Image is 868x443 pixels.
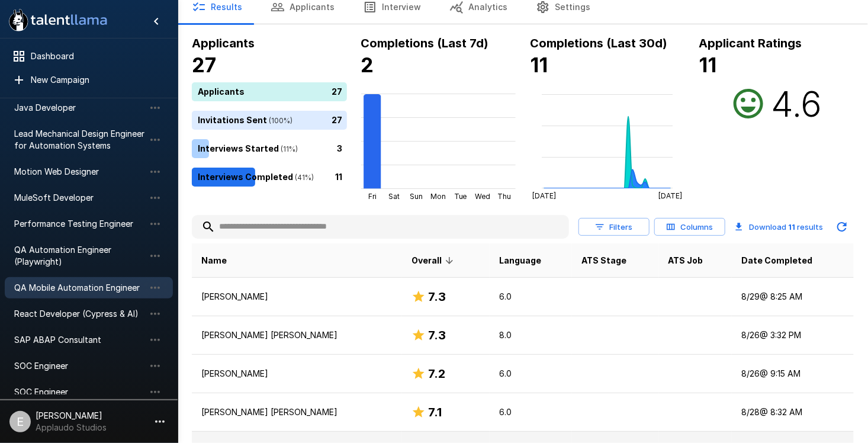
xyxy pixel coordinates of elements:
p: 6.0 [499,406,563,418]
p: [PERSON_NAME] [PERSON_NAME] [201,329,393,341]
span: Overall [412,253,457,268]
p: 3 [337,142,343,155]
tspan: Thu [498,192,512,201]
tspan: Sat [388,192,400,201]
td: 8/26 @ 9:15 AM [732,355,854,393]
td: 8/26 @ 3:32 PM [732,316,854,355]
h6: 7.3 [428,326,446,345]
tspan: [DATE] [532,191,556,200]
td: 8/29 @ 8:25 AM [732,278,854,316]
b: 11 [699,53,717,77]
span: Name [201,253,227,268]
span: ATS Stage [581,253,626,268]
tspan: Wed [475,192,490,201]
b: Completions (Last 7d) [361,36,489,50]
span: ATS Job [668,253,703,268]
b: Applicant Ratings [699,36,802,50]
tspan: Fri [368,192,376,201]
p: 6.0 [499,291,563,303]
tspan: Mon [430,192,446,201]
span: Date Completed [741,253,812,268]
p: 27 [332,85,343,98]
b: 2 [361,53,374,77]
h2: 4.6 [771,82,822,125]
b: 11 [788,222,795,232]
p: [PERSON_NAME] [201,368,393,380]
button: Columns [654,218,725,236]
span: Language [499,253,541,268]
h6: 7.1 [428,403,442,422]
tspan: Tue [454,192,467,201]
button: Updated Today - 5:36 PM [830,215,854,239]
h6: 7.3 [428,287,446,306]
b: Completions (Last 30d) [530,36,667,50]
p: [PERSON_NAME] [201,291,393,303]
button: Download 11 results [730,215,828,239]
button: Filters [578,218,650,236]
td: 8/28 @ 8:32 AM [732,393,854,432]
b: 27 [192,53,216,77]
p: 11 [336,171,343,183]
tspan: [DATE] [659,191,683,200]
b: Applicants [192,36,255,50]
p: 8.0 [499,329,563,341]
b: 11 [530,53,548,77]
h6: 7.2 [428,364,445,383]
p: 27 [332,114,343,126]
tspan: Sun [410,192,423,201]
p: [PERSON_NAME] [PERSON_NAME] [201,406,393,418]
p: 6.0 [499,368,563,380]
